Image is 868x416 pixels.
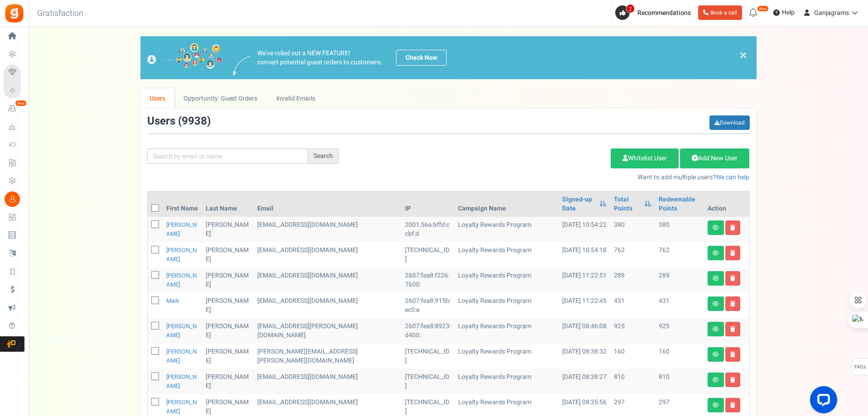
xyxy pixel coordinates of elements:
td: [EMAIL_ADDRESS][DOMAIN_NAME] [254,217,401,242]
a: 2 Recommendations [615,5,694,20]
td: 289 [610,268,655,293]
a: Signed-up Date [562,195,595,213]
a: We can help [716,172,749,182]
img: Gratisfaction [4,3,24,24]
td: Loyalty Rewards Program [454,369,559,394]
td: [DATE] 10:54:18 [559,242,610,268]
td: [DATE] 11:22:51 [559,268,610,293]
td: 925 [610,318,655,344]
td: [PERSON_NAME] [202,344,254,369]
i: View details [713,301,719,306]
i: Delete user [730,301,735,306]
i: Delete user [730,352,735,357]
span: Help [780,8,795,17]
i: Delete user [730,377,735,383]
span: Ganjagrams [814,8,849,18]
div: Search [308,148,339,164]
span: FAQs [854,359,866,376]
input: Search by email or name [147,148,308,164]
a: Add New User [680,148,749,168]
td: 380 [655,217,704,242]
td: Loyalty Rewards Program [454,217,559,242]
a: × [739,50,747,61]
th: Action [704,191,749,217]
td: [EMAIL_ADDRESS][DOMAIN_NAME] [254,369,401,394]
td: 289 [655,268,704,293]
td: Loyalty Rewards Program [454,268,559,293]
td: [TECHNICAL_ID] [401,242,454,268]
td: [TECHNICAL_ID] [401,344,454,369]
i: Delete user [730,250,735,256]
td: [PERSON_NAME] [202,293,254,318]
a: [PERSON_NAME] [166,347,197,365]
img: images [147,43,222,72]
td: Loyalty Rewards Program [454,293,559,318]
td: Loyalty Rewards Program [454,242,559,268]
img: images [233,56,251,76]
a: [PERSON_NAME] [166,220,197,238]
span: 2 [626,4,635,13]
a: [PERSON_NAME] [166,322,197,339]
td: [DATE] 10:54:22 [559,217,610,242]
a: Invalid Emails [267,88,324,109]
a: New [4,101,24,116]
td: 2607:fea8:8923:d400: [401,318,454,344]
a: Help [770,5,798,20]
a: Users [140,88,175,109]
em: New [757,5,769,12]
td: 2001:56a:6ffd:ccbf:d [401,217,454,242]
i: View details [713,276,719,281]
span: Recommendations [637,8,691,18]
td: 2607:fea8:915b:ec0:e [401,293,454,318]
td: Loyalty Rewards Program [454,344,559,369]
th: IP [401,191,454,217]
h3: Users ( ) [147,115,211,127]
i: View details [713,377,719,383]
i: View details [713,225,719,230]
th: Last Name [202,191,254,217]
td: [PERSON_NAME] [202,217,254,242]
th: Campaign Name [454,191,559,217]
td: [DATE] 08:38:32 [559,344,610,369]
span: 9938 [182,113,207,129]
a: [PERSON_NAME] [166,398,197,416]
a: Redeemable Points [659,195,700,213]
em: New [15,100,27,106]
td: [DATE] 08:38:27 [559,369,610,394]
a: Download [709,115,750,130]
td: [EMAIL_ADDRESS][DOMAIN_NAME] [254,242,401,268]
i: Delete user [730,402,735,408]
p: Want to add multiple users? [352,173,750,182]
h3: Gratisfaction [27,5,93,23]
td: [PERSON_NAME] [202,268,254,293]
td: 160 [610,344,655,369]
td: 762 [610,242,655,268]
a: [PERSON_NAME] [166,373,197,390]
td: [PERSON_NAME] [202,242,254,268]
i: Delete user [730,225,735,230]
td: [EMAIL_ADDRESS][DOMAIN_NAME] [254,268,401,293]
td: [PERSON_NAME] [202,318,254,344]
a: Whitelist User [611,148,679,168]
td: 925 [655,318,704,344]
i: Delete user [730,326,735,332]
td: 431 [655,293,704,318]
td: [TECHNICAL_ID] [401,369,454,394]
a: [PERSON_NAME] [166,271,197,289]
a: Total Points [614,195,640,213]
th: Email [254,191,401,217]
a: Book a call [698,5,742,20]
a: Opportunity: Guest Orders [174,88,266,109]
td: [PERSON_NAME] [202,369,254,394]
td: [EMAIL_ADDRESS][DOMAIN_NAME] [254,293,401,318]
i: View details [713,352,719,357]
td: 160 [655,344,704,369]
td: [DATE] 08:46:08 [559,318,610,344]
td: 431 [610,293,655,318]
td: 762 [655,242,704,268]
td: Loyalty Rewards Program [454,318,559,344]
i: View details [713,326,719,332]
a: [PERSON_NAME] [166,246,197,263]
td: [PERSON_NAME][EMAIL_ADDRESS][PERSON_NAME][DOMAIN_NAME] [254,344,401,369]
p: We've rolled out a NEW FEATURE! convert potential guest orders to customers. [257,49,382,67]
